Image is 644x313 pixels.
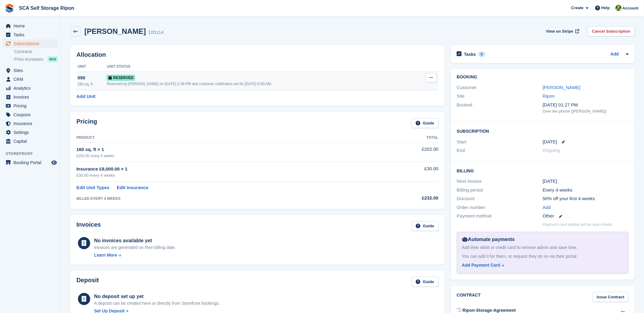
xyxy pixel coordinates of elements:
[457,195,543,202] div: Discount
[543,195,629,202] div: 50% off your first 4 weeks
[371,133,439,143] th: Total
[462,236,624,243] div: Automate payments
[611,51,619,58] a: Add
[148,29,164,36] div: 105114
[76,153,371,159] div: £202.00 every 4 weeks
[13,119,50,128] span: Insurance
[543,204,551,211] a: Add
[3,119,58,128] a: menu
[457,102,543,114] div: Booked
[457,178,543,185] div: Next invoice
[76,221,101,231] h2: Invoices
[571,5,583,11] span: Create
[107,75,135,81] span: Reserved
[76,133,371,143] th: Product
[457,147,543,154] div: End
[3,66,58,75] a: menu
[76,118,97,128] h2: Pricing
[3,75,58,84] a: menu
[3,22,58,30] a: menu
[3,110,58,119] a: menu
[48,56,58,62] div: NEW
[371,162,439,182] td: £30.00
[14,49,58,55] a: Contracts
[602,5,610,11] span: Help
[543,139,557,146] time: 2025-09-02 00:00:00 UTC
[543,221,612,228] p: Payment card added will be auto-linked
[78,74,107,81] div: 050
[457,84,543,91] div: Customer
[84,27,146,35] h2: [PERSON_NAME]
[412,277,439,287] a: Guide
[13,75,50,84] span: CRM
[457,187,543,194] div: Billing period
[94,237,176,244] div: No invoices available yet
[616,5,622,11] img: Kelly Neesham
[457,213,543,220] div: Payment method
[478,52,485,57] div: 0
[5,4,14,13] img: stora-icon-8386f47178a22dfd0bd8f6a31ec36ba5ce8667c1dd55bd0f319d3a0aa187defe.svg
[457,93,543,100] div: Site
[76,51,439,58] h2: Allocation
[13,158,50,167] span: Booking Portal
[13,84,50,92] span: Analytics
[94,300,220,307] p: A deposit can be created here or directly from Storefront bookings.
[457,139,543,146] div: Start
[457,292,481,302] h2: Contract
[464,52,476,57] h2: Tasks
[14,56,43,62] span: Price increases
[543,178,629,185] div: [DATE]
[3,102,58,110] a: menu
[543,108,629,114] div: Over the phone ([PERSON_NAME])
[76,184,109,191] a: Edit Unit Types
[457,167,629,174] h2: Billing
[94,244,176,251] div: Invoices are generated on their billing date.
[50,159,58,166] a: Preview store
[14,56,58,63] a: Price increases NEW
[3,137,58,146] a: menu
[17,3,77,13] a: SCA Self Storage Ripon
[3,158,58,167] a: menu
[78,81,107,87] div: 160 sq. ft
[94,293,220,300] div: No deposit set up yet
[593,292,629,302] a: Issue Contract
[544,26,581,36] a: View on Stripe
[546,28,573,34] span: View on Stripe
[76,166,371,173] div: Insurance £8,000.00 × 1
[3,128,58,137] a: menu
[371,195,439,202] div: £232.00
[76,146,371,153] div: 160 sq. ft × 1
[76,196,371,201] div: BILLED EVERY 4 WEEKS
[3,93,58,101] a: menu
[462,262,621,268] a: Add Payment Card
[457,75,629,80] h2: Booking
[94,252,176,258] a: Learn More
[76,277,99,287] h2: Deposit
[588,26,635,36] a: Cancel Subscription
[543,85,580,90] a: [PERSON_NAME]
[543,187,629,194] div: Every 4 weeks
[94,252,117,258] div: Learn More
[543,148,560,153] span: Ongoing
[76,62,107,72] th: Unit
[13,128,50,137] span: Settings
[13,93,50,101] span: Invoices
[371,142,439,162] td: £202.00
[13,39,50,48] span: Subscriptions
[543,102,629,109] div: [DATE] 01:27 PM
[13,102,50,110] span: Pricing
[6,151,61,157] span: Storefront
[107,81,414,87] div: Reserved by [PERSON_NAME] on [DATE] 1:28 PM and customer notification set for [DATE] 6:00 AM.
[462,244,624,251] div: Add their debit or credit card to remove admin and save time.
[13,66,50,75] span: Sites
[462,262,500,268] div: Add Payment Card
[462,253,624,260] div: You can add it for them, or request they do so via their portal.
[3,39,58,48] a: menu
[13,110,50,119] span: Coupons
[76,172,371,178] div: £30.00 every 4 weeks
[3,31,58,39] a: menu
[543,213,629,220] div: Other
[76,93,95,100] a: Add Unit
[457,128,629,134] h2: Subscription
[13,137,50,146] span: Capital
